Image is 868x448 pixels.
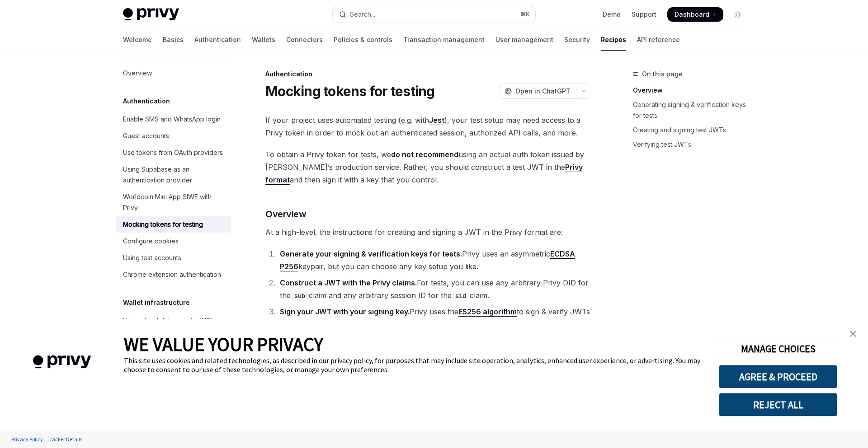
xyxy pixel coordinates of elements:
div: Authentication [265,70,591,79]
a: ES256 algorithm [458,307,517,317]
span: If your project uses automated testing (e.g. with ), your test setup may need access to a Privy t... [265,114,591,139]
button: MANAGE CHOICES [719,337,837,360]
a: Chrome extension authentication [116,266,231,283]
a: Demo [603,10,621,19]
strong: Construct a JWT with the Privy claims. [280,278,417,287]
a: Recipes [601,29,626,51]
div: This site uses cookies and related technologies, as described in our privacy policy, for purposes... [124,356,705,374]
button: Toggle dark mode [731,7,745,22]
strong: Generate your signing & verification keys for tests. [280,249,462,258]
a: close banner [844,325,862,343]
a: Generating signing & verification keys for tests [633,98,752,123]
a: Authentication [194,29,241,51]
span: WE VALUE YOUR PRIVACY [124,332,323,356]
span: At a high-level, the instructions for creating and signing a JWT in the Privy format are: [265,226,591,238]
h5: Wallet infrastructure [123,297,190,308]
a: Overview [633,83,752,98]
a: Jest [429,116,444,125]
h1: Mocking tokens for testing [265,83,435,99]
span: On this page [642,69,683,79]
li: For tests, you can use any arbitrary Privy DID for the claim and any arbitrary session ID for the... [277,276,591,302]
a: Security [564,29,590,51]
div: Enable SMS and WhatsApp login [123,114,221,125]
span: ⌘ K [520,11,530,18]
a: Creating and signing test JWTs [633,123,752,137]
button: Open in ChatGPT [499,84,576,99]
a: Basics [163,29,184,51]
a: Using Supabase as an authentication provider [116,161,231,188]
img: light logo [123,8,179,21]
a: Transaction management [403,29,485,51]
a: Support [632,10,656,19]
li: Privy uses an asymmetric keypair, but you can choose any key setup you like. [277,247,591,273]
a: Using test accounts [116,250,231,266]
a: Dashboard [667,7,723,22]
div: Use tokens from OAuth providers [123,147,223,158]
a: Tracker Details [45,431,85,447]
span: Overview [265,208,306,220]
code: sub [291,291,309,301]
div: Chrome extension authentication [123,269,221,280]
span: Open in ChatGPT [515,87,571,96]
strong: Sign your JWT with your signing key. [280,307,410,316]
a: Welcome [123,29,152,51]
a: Privacy Policy [9,431,45,447]
a: User management [495,29,553,51]
div: Worldcoin Mini App SIWE with Privy [123,191,226,213]
a: Hierarchical deterministic (HD) wallets [116,313,231,340]
div: Using Supabase as an authentication provider [123,164,226,186]
div: Mocking tokens for testing [123,219,203,230]
a: Verifying test JWTs [633,137,752,152]
button: REJECT ALL [719,393,837,416]
div: Search... [350,9,375,20]
a: Connectors [286,29,323,51]
a: Guest accounts [116,128,231,144]
h5: Authentication [123,96,170,107]
a: Configure cookies [116,233,231,249]
a: API reference [637,29,680,51]
li: Privy uses the to sign & verify JWTs for your app, but you can choose any signing algorithm you l... [277,305,591,343]
span: To obtain a Privy token for tests, we using an actual auth token issued by [PERSON_NAME]’s produc... [265,148,591,186]
button: AGREE & PROCEED [719,365,837,388]
div: Hierarchical deterministic (HD) wallets [123,315,226,337]
div: Overview [123,68,152,79]
div: Using test accounts [123,252,181,263]
a: Mocking tokens for testing [116,216,231,233]
img: company logo [14,342,110,382]
code: sid [452,291,470,301]
a: Enable SMS and WhatsApp login [116,111,231,127]
a: Worldcoin Mini App SIWE with Privy [116,189,231,216]
div: Guest accounts [123,131,169,141]
button: Open search [333,6,535,23]
div: Configure cookies [123,236,179,247]
a: Overview [116,65,231,81]
a: Wallets [252,29,275,51]
span: Dashboard [675,10,709,19]
strong: do not recommend [391,150,458,159]
img: close banner [850,331,856,337]
a: Use tokens from OAuth providers [116,145,231,161]
a: Policies & controls [334,29,392,51]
